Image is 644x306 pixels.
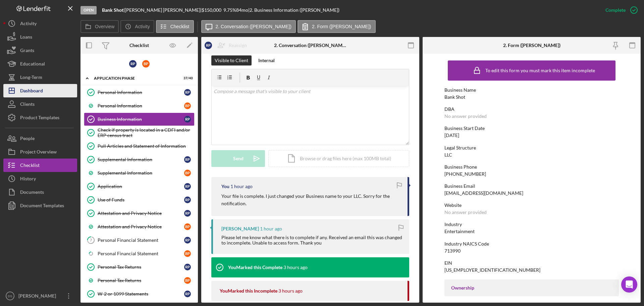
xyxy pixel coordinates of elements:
[248,7,339,13] div: | 2. Business Information ([PERSON_NAME])
[221,192,401,208] p: Your file is complete. I just changed your Business name to your LLC. Sorry for the notification.
[3,17,77,30] button: Activity
[278,288,303,294] time: 2025-09-10 17:07
[444,222,619,227] div: Industry
[3,111,77,124] a: Product Templates
[84,207,195,220] a: Attestation and Privacy NoticeRP
[485,68,595,73] div: To edit this form you must mark this item incomplete
[156,20,194,33] button: Checklist
[98,237,184,243] div: Personal Financial Statement
[184,102,191,109] div: B P
[3,145,77,159] button: Project Overview
[20,57,45,72] div: Educational
[503,43,560,48] div: 2. Form ([PERSON_NAME])
[233,150,244,167] div: Send
[95,24,114,29] label: Overview
[444,248,461,254] div: 713990
[98,278,184,283] div: Personal Tax Returns
[3,172,77,185] button: History
[20,97,35,113] div: Clients
[20,17,37,32] div: Activity
[184,89,191,96] div: R P
[98,211,184,216] div: Attestation and Privacy Notice
[98,117,184,122] div: Business Information
[599,3,641,17] button: Complete
[94,76,176,80] div: Application Phase
[444,145,619,150] div: Legal Structure
[3,159,77,172] button: Checklist
[283,265,308,270] time: 2025-09-10 17:08
[3,71,77,84] a: Long-Term
[215,55,248,65] div: Visible to Client
[3,30,77,44] button: Loans
[444,106,619,112] div: DBA
[260,226,282,231] time: 2025-09-10 19:06
[184,170,191,176] div: B P
[98,90,184,95] div: Personal Information
[184,277,191,284] div: B P
[201,20,296,33] button: 2. Conversation ([PERSON_NAME])
[98,170,184,176] div: Supplemental Information
[135,24,150,29] label: Activity
[444,171,486,177] div: [PHONE_NUMBER]
[230,184,253,189] time: 2025-09-10 19:08
[84,233,195,247] a: 7Personal Financial StatementRP
[84,220,195,233] a: Attestation and Privacy NoticeBP
[221,235,402,246] div: Please let me know what there is to complete if any. Received an email this was changed to incomp...
[98,224,184,229] div: Attestation and Privacy Notice
[98,264,184,270] div: Personal Tax Returns
[20,132,35,147] div: People
[84,113,195,126] a: Business InformationRP
[102,7,125,13] div: |
[3,44,77,57] button: Grants
[202,7,221,13] span: $150,000
[20,185,44,201] div: Documents
[444,229,475,234] div: Entertainment
[20,145,57,160] div: Project Overview
[444,164,619,170] div: Business Phone
[3,132,77,145] button: People
[20,159,40,174] div: Checklist
[444,126,619,131] div: Business Start Date
[211,55,252,65] button: Visible to Client
[229,39,247,52] div: Reassign
[3,199,77,212] button: Document Templates
[98,197,184,203] div: Use of Funds
[84,193,195,207] a: Use of FundsRP
[20,30,32,45] div: Loans
[20,84,43,99] div: Dashboard
[84,99,195,113] a: Personal InformationBP
[20,199,64,214] div: Document Templates
[216,24,291,29] label: 2. Conversation ([PERSON_NAME])
[255,55,278,65] button: Internal
[184,223,191,230] div: B P
[205,42,212,49] div: R P
[17,289,60,304] div: [PERSON_NAME]
[84,153,195,166] a: Supplemental InformationRP
[223,7,236,13] div: 9.75 %
[444,87,619,93] div: Business Name
[444,241,619,247] div: Industry NAICS Code
[444,114,487,119] div: No answer provided
[444,152,452,158] div: LLC
[90,238,92,242] tspan: 7
[181,76,193,80] div: 37 / 40
[84,260,195,274] a: Personal Tax ReturnsRP
[274,43,347,48] div: 2. Conversation ([PERSON_NAME])
[20,44,34,59] div: Grants
[98,103,184,108] div: Personal Information
[444,94,465,100] div: Bank Shot
[84,86,195,99] a: Personal InformationRP
[98,127,194,138] div: Check if property is located in a CDFI and/or ERP census tract
[8,294,12,298] text: DS
[3,57,77,71] button: Educational
[3,289,77,303] button: DS[PERSON_NAME]
[444,267,540,273] div: [US_EMPLOYER_IDENTIFICATION_NUMBER]
[258,55,275,65] div: Internal
[3,84,77,97] a: Dashboard
[98,184,184,189] div: Application
[211,150,265,167] button: Send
